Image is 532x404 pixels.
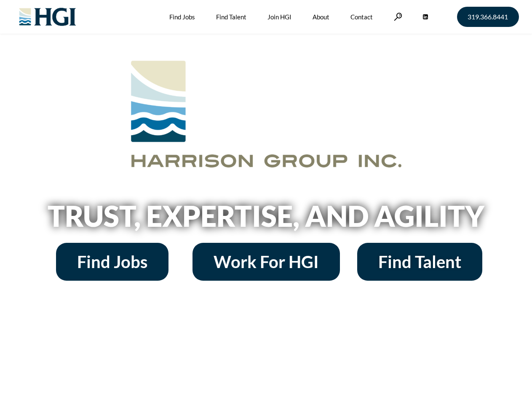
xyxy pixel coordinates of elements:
span: Find Jobs [77,253,147,270]
a: Work For HGI [192,243,340,281]
h2: Trust, Expertise, and Agility [26,202,506,230]
a: 319.366.8441 [457,7,519,27]
a: Search [394,13,402,21]
span: 319.366.8441 [468,13,508,20]
a: Find Talent [357,243,482,281]
span: Work For HGI [214,253,319,270]
span: Find Talent [378,253,461,270]
a: Find Jobs [56,243,168,281]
